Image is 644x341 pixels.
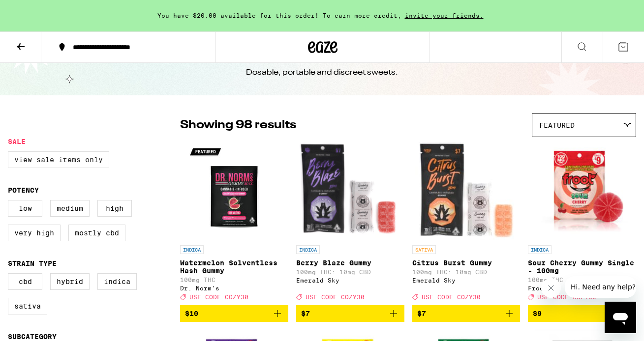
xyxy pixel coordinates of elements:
label: Medium [50,200,90,217]
p: 100mg THC [180,277,288,283]
label: High [97,200,132,217]
iframe: Message from company [565,276,636,298]
img: Emerald Sky - Berry Blaze Gummy [298,142,402,240]
p: Showing 98 results [180,117,296,134]
span: USE CODE COZY30 [189,294,248,300]
p: SATIVA [412,245,436,254]
p: INDICA [528,245,552,254]
label: Very High [8,225,61,241]
img: Emerald Sky - Citrus Burst Gummy [415,142,517,240]
button: Add to bag [412,305,521,322]
p: Citrus Burst Gummy [412,259,521,267]
iframe: Button to launch messaging window [605,302,636,333]
p: Berry Blaze Gummy [296,259,404,267]
img: Dr. Norm's - Watermelon Solventless Hash Gummy [185,142,283,240]
span: $9 [533,310,542,317]
p: Watermelon Solventless Hash Gummy [180,259,288,275]
iframe: Close message [541,278,561,298]
span: $7 [417,310,426,317]
a: Open page for Berry Blaze Gummy from Emerald Sky [296,142,404,305]
legend: Strain Type [8,259,57,267]
span: USE CODE COZY30 [537,294,596,300]
label: Indica [97,273,137,290]
div: Froot [528,285,636,291]
p: 100mg THC: 10mg CBD [296,269,404,275]
p: Sour Cherry Gummy Single - 100mg [528,259,636,275]
a: Open page for Sour Cherry Gummy Single - 100mg from Froot [528,142,636,305]
label: Hybrid [50,273,90,290]
legend: Sale [8,138,26,145]
p: INDICA [180,245,204,254]
div: Emerald Sky [412,277,521,284]
span: invite your friends. [401,12,487,19]
a: Open page for Citrus Burst Gummy from Emerald Sky [412,142,521,305]
div: Dosable, portable and discreet sweets. [246,67,398,78]
button: Add to bag [180,305,288,322]
div: Dr. Norm's [180,285,288,291]
span: USE CODE COZY30 [306,294,365,300]
span: You have $20.00 available for this order! To earn more credit, [157,12,401,19]
p: INDICA [296,245,320,254]
label: Mostly CBD [68,225,125,241]
img: Froot - Sour Cherry Gummy Single - 100mg [528,142,636,240]
span: $7 [301,310,310,317]
legend: Potency [8,186,39,194]
label: View Sale Items Only [8,151,109,168]
label: CBD [8,273,42,290]
legend: Subcategory [8,333,57,341]
button: Add to bag [528,305,636,322]
button: Add to bag [296,305,404,322]
div: Emerald Sky [296,277,404,284]
p: 100mg THC: 10mg CBD [412,269,521,275]
span: $10 [185,310,198,317]
span: USE CODE COZY30 [422,294,481,300]
label: Low [8,200,42,217]
p: 100mg THC [528,277,636,283]
label: Sativa [8,298,47,314]
span: Featured [539,121,575,129]
a: Open page for Watermelon Solventless Hash Gummy from Dr. Norm's [180,142,288,305]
